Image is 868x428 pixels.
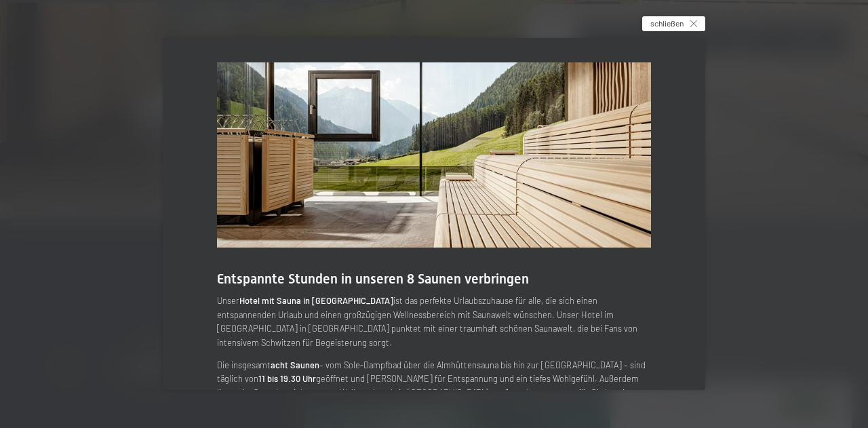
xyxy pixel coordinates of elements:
[217,294,651,349] p: Unser ist das perfekte Urlaubszuhause für alle, die sich einen entspannenden Urlaub und einen gro...
[217,358,651,414] p: Die insgesamt – vom Sole-Dampfbad über die Almhüttensauna bis hin zur [GEOGRAPHIC_DATA] – sind tä...
[217,62,651,248] img: Wellnesshotels - Sauna - Entspannung - Ahrntal
[217,271,529,287] span: Entspannte Stunden in unseren 8 Saunen verbringen
[528,387,578,398] strong: Saunatücher
[258,373,316,384] strong: 11 bis 19.30 Uhr
[239,295,393,306] strong: Hotel mit Sauna in [GEOGRAPHIC_DATA]
[650,18,684,29] span: schließen
[271,359,319,370] strong: acht Saunen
